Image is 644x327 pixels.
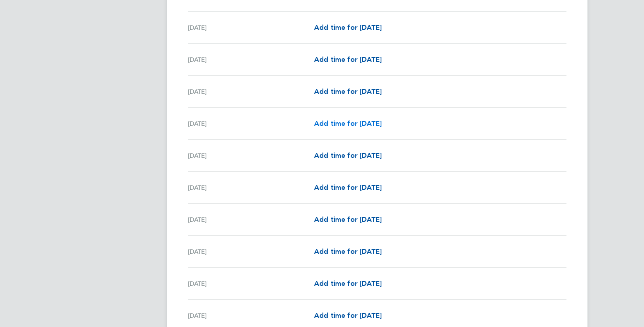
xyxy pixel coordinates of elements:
div: [DATE] [188,278,314,289]
div: [DATE] [188,182,314,193]
span: Add time for [DATE] [314,23,382,32]
span: Add time for [DATE] [314,55,382,64]
span: Add time for [DATE] [314,215,382,224]
span: Add time for [DATE] [314,311,382,320]
span: Add time for [DATE] [314,279,382,288]
span: Add time for [DATE] [314,119,382,128]
div: [DATE] [188,54,314,65]
div: [DATE] [188,214,314,225]
a: Add time for [DATE] [314,118,382,129]
span: Add time for [DATE] [314,87,382,96]
a: Add time for [DATE] [314,310,382,321]
a: Add time for [DATE] [314,246,382,257]
div: [DATE] [188,86,314,97]
div: [DATE] [188,118,314,129]
div: [DATE] [188,150,314,161]
a: Add time for [DATE] [314,22,382,33]
div: [DATE] [188,22,314,33]
div: [DATE] [188,310,314,321]
a: Add time for [DATE] [314,278,382,289]
a: Add time for [DATE] [314,54,382,65]
a: Add time for [DATE] [314,150,382,161]
a: Add time for [DATE] [314,214,382,225]
a: Add time for [DATE] [314,182,382,193]
div: [DATE] [188,246,314,257]
span: Add time for [DATE] [314,151,382,160]
span: Add time for [DATE] [314,247,382,256]
a: Add time for [DATE] [314,86,382,97]
span: Add time for [DATE] [314,183,382,192]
